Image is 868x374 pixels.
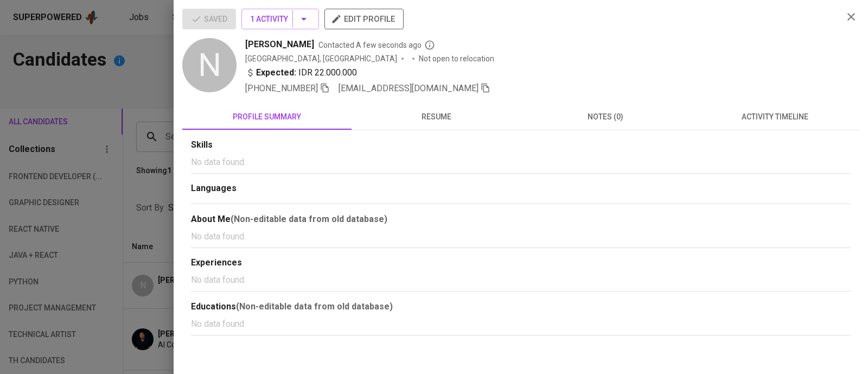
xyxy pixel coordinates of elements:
div: IDR 22.000.000 [245,66,357,79]
button: 1 Activity [241,9,319,29]
span: resume [358,110,514,124]
span: [PHONE_NUMBER] [245,83,318,93]
div: About Me [191,213,851,226]
b: (Non-editable data from old database) [231,214,387,224]
span: [EMAIL_ADDRESS][DOMAIN_NAME] [339,83,478,93]
b: Expected: [256,66,296,79]
svg: By Batam recruiter [424,40,435,50]
button: edit profile [324,9,404,29]
p: No data found. [191,230,851,243]
div: [GEOGRAPHIC_DATA], [GEOGRAPHIC_DATA] [245,53,397,64]
span: [PERSON_NAME] [245,38,314,51]
span: profile summary [189,110,345,124]
p: Not open to relocation [419,53,494,64]
p: No data found. [191,318,851,331]
span: 1 Activity [250,12,310,26]
div: N [182,38,237,92]
div: Languages [191,182,851,195]
span: edit profile [333,12,395,26]
a: edit profile [324,14,404,23]
span: notes (0) [527,110,684,124]
span: activity timeline [697,110,853,124]
b: (Non-editable data from old database) [236,301,393,312]
div: Educations [191,300,851,313]
div: Experiences [191,257,851,269]
span: Contacted A few seconds ago [318,40,435,50]
div: Skills [191,139,851,151]
p: No data found. [191,156,851,169]
p: No data found. [191,274,851,287]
